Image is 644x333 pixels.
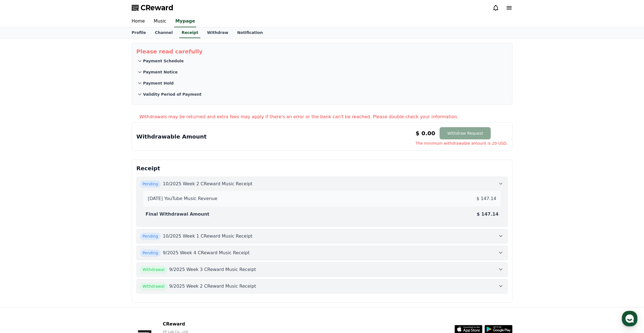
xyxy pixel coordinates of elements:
[82,185,96,189] span: Settings
[136,89,508,100] button: Validity Period of Payment
[140,233,161,240] span: Pending
[143,58,184,64] p: Payment Schedule
[136,133,207,140] p: Withdrawable Amount
[136,246,508,260] button: Pending 9/2025 Week 4 CReward Music Receipt
[136,262,508,277] button: Withdrawal 9/2025 Week 3 CReward Music Receipt
[2,176,37,190] a: Home
[132,3,173,12] a: CReward
[179,28,200,38] a: Receipt
[72,176,107,190] a: Settings
[174,16,196,27] a: Mypage
[136,229,508,243] button: Pending 10/2025 Week 1 CReward Music Receipt
[140,266,167,273] span: Withdrawal
[477,211,498,218] p: $ 147.14
[14,185,24,189] span: Home
[169,266,256,273] p: 9/2025 Week 3 CReward Music Receipt
[136,177,508,227] button: Pending 10/2025 Week 2 CReward Music Receipt [DATE] YouTube Music Revenue $ 147.14 Final Withdraw...
[163,250,250,256] p: 9/2025 Week 4 CReward Music Receipt
[169,283,256,290] p: 9/2025 Week 2 CReward Music Receipt
[136,66,508,78] button: Payment Notice
[143,92,201,97] p: Validity Period of Payment
[203,28,233,38] a: Withdraw
[149,16,171,27] a: Music
[136,164,508,172] p: Receipt
[127,28,150,38] a: Profile
[139,114,512,120] p: Withdrawals may be returned and extra fees may apply if there's an error or the bank can't be rea...
[163,181,252,187] p: 10/2025 Week 2 CReward Music Receipt
[140,283,167,290] span: Withdrawal
[148,195,217,202] p: [DATE] YouTube Music Revenue
[136,55,508,66] button: Payment Schedule
[136,78,508,89] button: Payment Hold
[37,176,72,190] a: Messages
[143,69,178,75] p: Payment Notice
[136,279,508,293] button: Withdrawal 9/2025 Week 2 CReward Music Receipt
[143,80,174,86] p: Payment Hold
[146,211,209,218] p: Final Withdrawal Amount
[163,233,252,240] p: 10/2025 Week 1 CReward Music Receipt
[150,28,177,38] a: Channel
[233,28,267,38] a: Notification
[416,140,508,146] span: The minimum withdrawable amount is 20 USD.
[476,195,496,202] p: $ 147.14
[416,129,435,137] p: $ 0.00
[140,249,161,256] span: Pending
[127,16,149,27] a: Home
[141,3,173,12] span: CReward
[136,48,508,55] p: Please read carefully
[163,321,256,327] p: CReward
[46,185,63,189] span: Messages
[140,180,161,188] span: Pending
[439,127,491,139] button: Withdraw Request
